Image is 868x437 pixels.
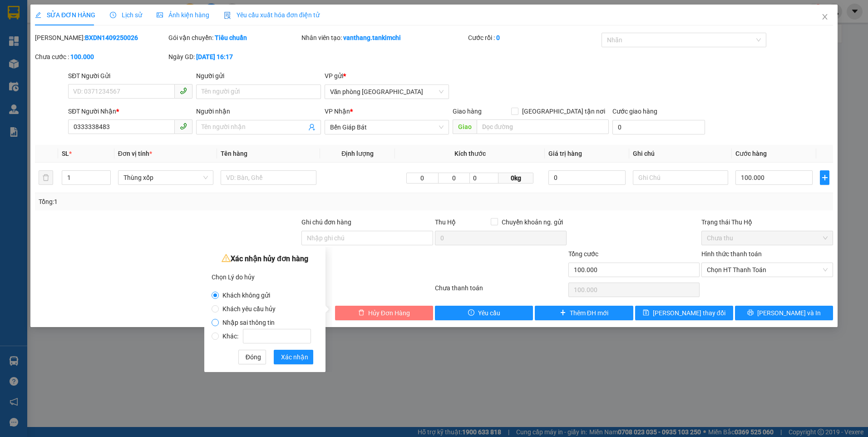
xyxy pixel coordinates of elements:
[498,217,567,227] span: Chuyển khoản ng. gửi
[434,283,567,299] div: Chưa thanh toán
[238,350,266,364] button: Đóng
[301,218,351,226] label: Ghi chú đơn hàng
[454,150,486,157] span: Kích thước
[820,170,829,185] button: plus
[301,33,466,43] div: Nhân viên tạo:
[633,170,729,185] input: Ghi Chú
[219,333,315,340] span: Khác:
[735,150,767,157] span: Cước hàng
[812,5,838,30] button: Close
[643,309,649,317] span: save
[221,150,247,157] span: Tên hàng
[308,124,316,131] span: user-add
[560,309,566,317] span: plus
[568,250,598,258] span: Tổng cước
[212,270,318,284] div: Chọn Lý do hủy
[735,306,833,320] button: printer[PERSON_NAME] và In
[123,171,208,184] span: Thùng xốp
[212,252,318,266] div: Xác nhận hủy đơn hàng
[196,106,321,116] div: Người nhận
[70,53,94,60] b: 100.000
[701,250,762,258] label: Hình thức thanh toán
[548,150,582,157] span: Giá trị hàng
[453,108,482,115] span: Giao hàng
[330,120,444,134] span: Bến Giáp Bát
[325,108,350,115] span: VP Nhận
[85,34,138,41] b: BXDN1409250026
[335,306,433,320] button: deleteHủy Đơn Hàng
[469,173,498,184] input: C
[435,306,533,320] button: exclamation-circleYêu cầu
[110,12,116,18] span: clock-circle
[68,71,192,81] div: SĐT Người Gửi
[341,150,374,157] span: Định lượng
[707,231,828,245] span: Chưa thu
[747,309,754,317] span: printer
[68,106,192,116] div: SĐT Người Nhận
[435,218,456,226] span: Thu Hộ
[368,308,410,318] span: Hủy Đơn Hàng
[224,12,231,19] img: icon
[301,231,433,245] input: Ghi chú đơn hàng
[343,34,401,41] b: vanthang.tankimchi
[39,197,335,207] div: Tổng: 1
[701,217,833,227] div: Trạng thái Thu Hộ
[635,306,733,320] button: save[PERSON_NAME] thay đổi
[438,173,470,184] input: R
[219,305,279,313] span: Khách yêu cầu hủy
[215,34,247,41] b: Tiêu chuẩn
[821,13,829,20] span: close
[168,52,300,62] div: Ngày GD:
[35,52,167,62] div: Chưa cước :
[468,309,474,317] span: exclamation-circle
[535,306,633,320] button: plusThêm ĐH mới
[224,11,320,19] span: Yêu cầu xuất hóa đơn điện tử
[707,263,828,277] span: Chọn HT Thanh Toán
[219,319,278,326] span: Nhập sai thông tin
[168,33,300,43] div: Gói vận chuyển:
[453,119,477,134] span: Giao
[820,174,829,181] span: plus
[39,170,53,185] button: delete
[274,350,313,364] button: Xác nhận
[196,71,321,81] div: Người gửi
[496,34,500,41] b: 0
[35,12,41,18] span: edit
[757,308,821,318] span: [PERSON_NAME] và In
[118,150,152,157] span: Đơn vị tính
[570,308,608,318] span: Thêm ĐH mới
[35,33,167,43] div: [PERSON_NAME]:
[478,308,500,318] span: Yêu cầu
[498,173,534,184] span: 0kg
[468,33,600,43] div: Cước rồi :
[62,150,69,157] span: SL
[518,106,609,116] span: [GEOGRAPHIC_DATA] tận nơi
[157,12,163,18] span: picture
[246,352,261,362] span: Đóng
[219,292,274,299] span: Khách không gửi
[330,85,444,99] span: Văn phòng Đà Nẵng
[221,170,316,185] input: VD: Bàn, Ghế
[180,123,187,130] span: phone
[477,119,609,134] input: Dọc đường
[629,145,732,163] th: Ghi chú
[180,87,187,94] span: phone
[281,352,308,362] span: Xác nhận
[653,308,725,318] span: [PERSON_NAME] thay đổi
[612,120,705,134] input: Cước giao hàng
[35,11,95,19] span: SỬA ĐƠN HÀNG
[325,71,449,81] div: VP gửi
[243,329,311,343] input: Khác:
[612,108,657,115] label: Cước giao hàng
[358,309,365,317] span: delete
[222,253,231,263] span: warning
[406,173,439,184] input: D
[157,11,209,19] span: Ảnh kiện hàng
[110,11,142,19] span: Lịch sử
[196,53,233,60] b: [DATE] 16:17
